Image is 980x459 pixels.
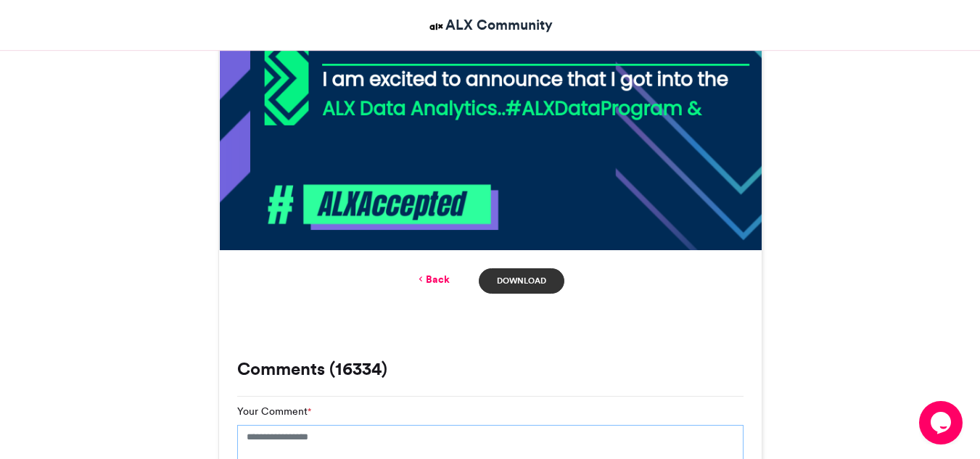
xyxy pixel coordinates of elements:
label: Your Comment [237,404,311,419]
iframe: chat widget [919,401,965,444]
a: Download [479,268,564,294]
img: ALX Community [427,17,445,36]
a: Back [416,272,450,287]
a: ALX Community [427,15,553,36]
h3: Comments (16334) [237,360,744,378]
